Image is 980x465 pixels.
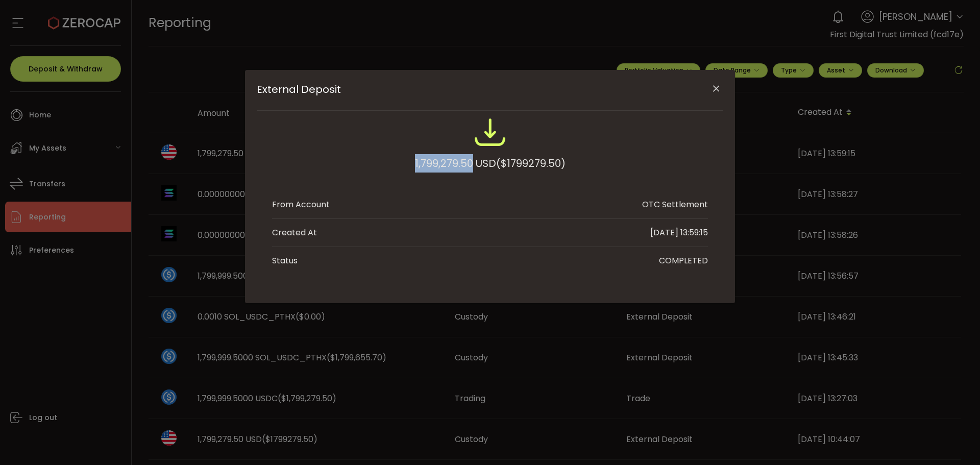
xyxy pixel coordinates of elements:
[272,227,317,239] div: Created At
[272,255,298,267] div: Status
[929,416,980,465] iframe: Chat Widget
[642,199,708,211] div: OTC Settlement
[650,227,708,239] div: [DATE] 13:59:15
[496,154,566,173] span: ($1799279.50)
[415,154,566,173] div: 1,799,279.50 USD
[272,199,330,211] div: From Account
[245,70,735,303] div: External Deposit
[257,83,677,95] span: External Deposit
[707,80,725,98] button: Close
[659,255,708,267] div: COMPLETED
